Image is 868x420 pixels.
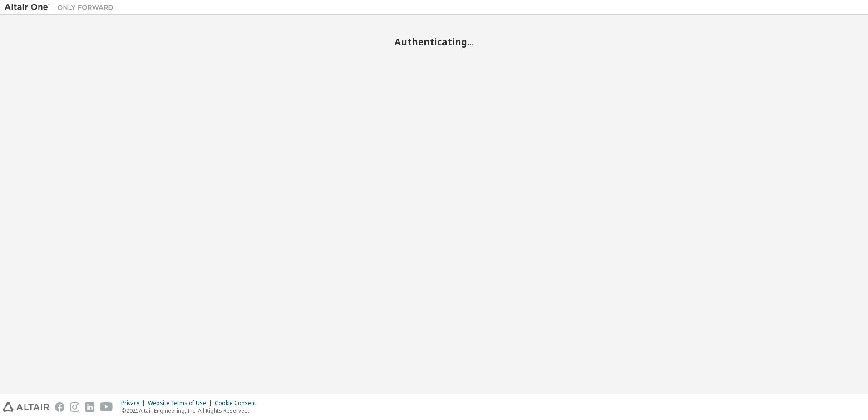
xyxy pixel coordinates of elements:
[121,400,148,407] div: Privacy
[5,3,118,12] img: Altair One
[100,402,113,412] img: youtube.svg
[70,402,79,412] img: instagram.svg
[215,400,261,407] div: Cookie Consent
[5,36,863,48] h2: Authenticating...
[148,400,215,407] div: Website Terms of Use
[55,402,64,412] img: facebook.svg
[85,402,94,412] img: linkedin.svg
[3,402,49,412] img: altair_logo.svg
[121,407,261,415] p: © 2025 Altair Engineering, Inc. All Rights Reserved.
